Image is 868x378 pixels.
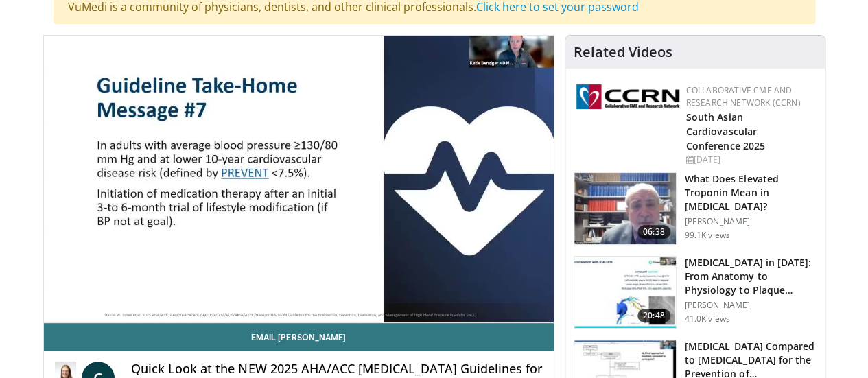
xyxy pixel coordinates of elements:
a: Collaborative CME and Research Network (CCRN) [686,84,801,108]
h3: [MEDICAL_DATA] in [DATE]: From Anatomy to Physiology to Plaque Burden and … [685,256,817,297]
a: Email [PERSON_NAME] [44,323,554,351]
span: 06:38 [637,225,670,239]
img: 98daf78a-1d22-4ebe-927e-10afe95ffd94.150x105_q85_crop-smart_upscale.jpg [574,173,676,244]
p: [PERSON_NAME] [685,300,817,311]
img: 823da73b-7a00-425d-bb7f-45c8b03b10c3.150x105_q85_crop-smart_upscale.jpg [574,257,676,328]
p: 41.0K views [685,314,730,324]
span: 20:48 [637,309,670,322]
p: [PERSON_NAME] [685,216,817,227]
a: 06:38 What Does Elevated Troponin Mean in [MEDICAL_DATA]? [PERSON_NAME] 99.1K views [574,172,817,245]
h4: Related Videos [574,44,672,60]
a: South Asian Cardiovascular Conference 2025 [686,110,766,152]
video-js: Video Player [44,36,554,323]
img: a04ee3ba-8487-4636-b0fb-5e8d268f3737.png.150x105_q85_autocrop_double_scale_upscale_version-0.2.png [576,84,679,109]
div: [DATE] [686,154,814,166]
a: 20:48 [MEDICAL_DATA] in [DATE]: From Anatomy to Physiology to Plaque Burden and … [PERSON_NAME] 4... [574,256,817,329]
p: 99.1K views [685,230,730,241]
h3: What Does Elevated Troponin Mean in [MEDICAL_DATA]? [685,172,817,213]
